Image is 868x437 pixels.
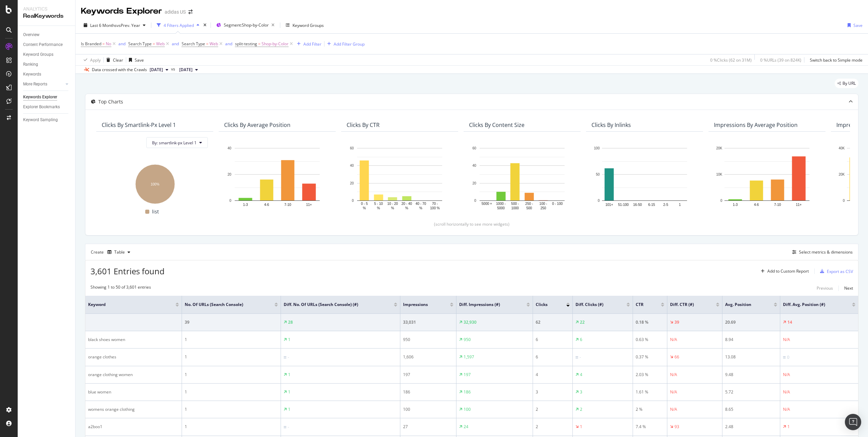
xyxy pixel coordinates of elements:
text: 6-15 [648,203,655,207]
div: 62 [536,319,570,325]
text: 0 [720,199,722,203]
span: Impressions [403,302,440,308]
svg: A chart. [591,145,698,211]
div: 2 % [636,406,665,412]
button: Previous [817,284,833,292]
button: Export as CSV [817,266,853,277]
text: 101+ [605,203,613,207]
div: 3 [536,389,570,395]
div: Keyword Groups [23,51,53,58]
text: 0 [598,199,600,203]
text: 50 [596,173,600,176]
div: RealKeywords [23,12,70,20]
span: Search Type [128,41,152,47]
div: N/A [670,406,677,412]
span: Last 6 Months [90,22,117,28]
div: Ranking [23,61,38,68]
text: 0 - 5 [361,202,368,206]
span: vs Prev. Year [117,22,140,28]
div: Keywords [23,71,41,78]
button: Add Filter Group [324,40,365,48]
span: = [102,41,105,47]
div: 0.18 % [636,319,665,325]
div: 1 [185,424,278,430]
a: Ranking [23,61,70,68]
div: Analytics [23,5,70,12]
div: 1 [288,406,290,412]
text: 100 - [539,202,547,206]
div: Content Performance [23,41,63,48]
div: 6 [536,354,570,360]
div: 0.37 % [636,354,665,360]
button: Select metrics & dimensions [789,248,853,256]
text: 10 - 20 [387,202,398,206]
text: 1 [679,203,681,207]
div: and [225,41,232,47]
div: womens orange clothing [88,406,179,412]
text: 4-6 [264,203,269,207]
div: times [202,22,208,29]
div: - [580,354,581,360]
div: 1 [288,337,290,343]
img: Equal [284,426,286,428]
div: 2 [536,424,570,430]
text: 250 - [525,202,533,206]
div: 950 [464,337,471,343]
div: Explorer Bookmarks [23,103,60,111]
text: 60 [472,146,477,150]
span: CTR [636,302,651,308]
span: vs [171,66,177,72]
button: Save [845,20,863,31]
div: Keywords Explorer [23,94,57,101]
span: Segment: Shop-by-Color [224,22,269,28]
div: 950 [403,337,453,343]
div: Apply [90,57,101,63]
div: Clicks By CTR [347,122,380,128]
div: Keywords Explorer [81,5,162,17]
text: 1000 [511,206,519,210]
text: 5 - 10 [374,202,383,206]
div: 22 [580,319,585,325]
text: 40 - 70 [416,202,427,206]
text: % [377,206,380,210]
text: 11+ [796,203,802,207]
div: 39 [185,319,278,325]
div: 1 [288,389,290,395]
text: % [405,206,408,210]
span: = [153,41,155,47]
div: N/A [783,337,790,343]
div: 7.4 % [636,424,665,430]
text: % [391,206,394,210]
svg: A chart. [469,145,575,211]
div: adidas US [165,9,186,15]
div: Export as CSV [827,269,853,274]
span: Diff. Clicks (#) [575,302,616,308]
span: Is Branded [81,41,101,47]
div: a2boo1 [88,424,179,430]
div: 1 [787,424,790,430]
text: 1-3 [243,203,248,207]
text: 20K [716,146,722,150]
text: 60 [350,146,354,150]
div: Top Charts [98,98,123,105]
button: By: smartlink-px Level 1 [146,137,208,148]
div: N/A [783,372,790,378]
div: legacy label [835,79,858,88]
text: 0 [843,199,845,203]
button: Apply [81,54,101,65]
div: 186 [464,389,471,395]
div: Table [114,250,125,254]
button: Next [844,284,853,292]
div: orange clothes [88,354,179,360]
text: 1-3 [733,203,738,207]
a: Keywords Explorer [23,94,70,101]
div: 0.63 % [636,337,665,343]
div: 1 [288,372,290,378]
div: 197 [464,372,471,378]
svg: A chart. [347,145,453,211]
div: 1.61 % [636,389,665,395]
div: N/A [670,337,677,343]
text: 1000 - [496,202,506,206]
div: Clicks By Content Size [469,122,524,128]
